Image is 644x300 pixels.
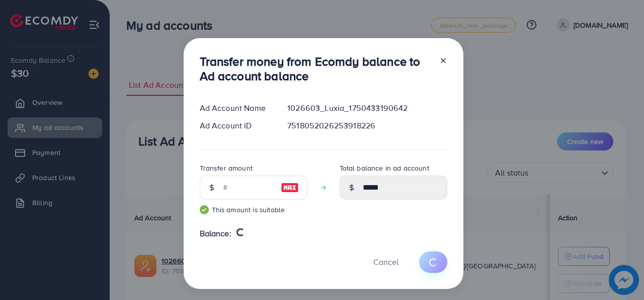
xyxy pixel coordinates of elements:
img: image [281,182,299,194]
small: This amount is suitable [200,205,307,215]
div: Ad Account Name [192,102,280,114]
div: Ad Account ID [192,120,280,131]
span: Balance: [200,228,231,239]
div: 1026603_Luxia_1750433190642 [279,102,455,114]
button: Cancel [361,251,411,273]
img: guide [200,205,209,214]
h3: Transfer money from Ecomdy balance to Ad account balance [200,54,431,83]
div: 7518052026253918226 [279,120,455,131]
span: Cancel [373,256,398,267]
label: Transfer amount [200,163,253,173]
label: Total balance in ad account [340,163,429,173]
